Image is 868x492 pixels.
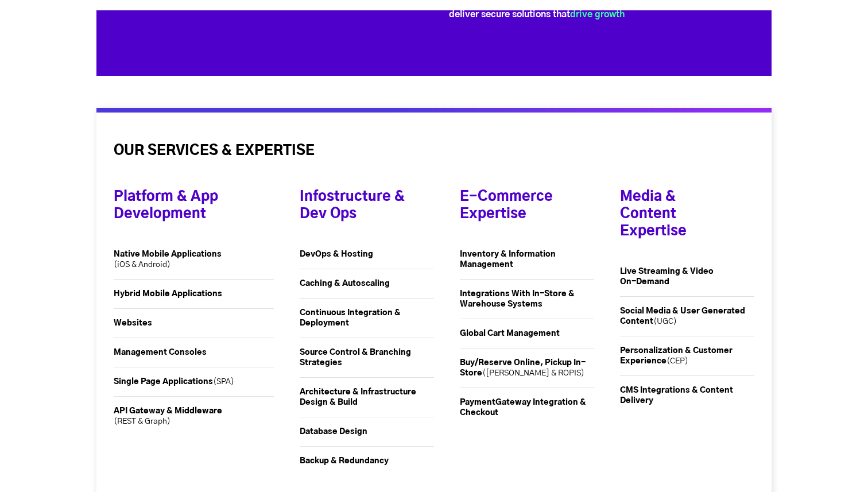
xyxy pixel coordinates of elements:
[300,309,401,327] strong: Continuous Integration & Deployment
[114,240,274,280] li: (iOS & Android)
[460,165,574,240] h4: E-Commerce Expertise
[114,367,274,397] li: (SPA)
[114,407,222,415] strong: API Gateway & Middleware
[620,297,754,336] li: (UGC)
[114,290,222,298] strong: Hybrid Mobile Applications
[114,165,250,240] h4: Platform & App Development
[114,250,222,258] strong: Native Mobile Applications
[300,250,373,258] strong: DevOps & Hosting
[620,268,714,276] strong: Live Streaming & Video
[300,428,367,436] strong: Database Design
[300,165,414,240] h4: Infostructure & Dev Ops
[620,336,754,376] li: (CEP)
[460,290,575,308] strong: Integrations With In-Store & Warehouse Systems
[114,319,152,327] strong: Websites
[300,388,416,406] strong: Architecture & Infrastructure Design & Build
[300,457,389,465] strong: Backup & Redundancy
[460,250,556,269] strong: Inventory & Information Management
[114,378,213,386] strong: Single Page Applications
[460,398,586,417] strong: Payment
[620,165,734,257] h4: Media & Content Expertise
[460,398,586,417] span: Gateway Integration & Checkout
[460,348,594,388] li: ([PERSON_NAME] & ROPIS)
[620,307,745,326] strong: Social Media & User Generated Content
[620,278,669,286] strong: On-Demand
[460,359,586,377] span: Buy/Reserve Online, Pickup In-Store
[570,10,625,19] span: drive growth
[620,386,733,405] span: CMS Integrations & Content Delivery
[300,280,390,288] strong: Caching & Autoscaling
[300,348,411,367] strong: Source Control & Branching Strategies
[620,347,733,365] strong: Personalization & Customer Experience
[460,330,560,338] strong: Global Cart Management
[114,348,207,357] strong: Management Consoles
[114,397,274,446] li: (REST & Graph)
